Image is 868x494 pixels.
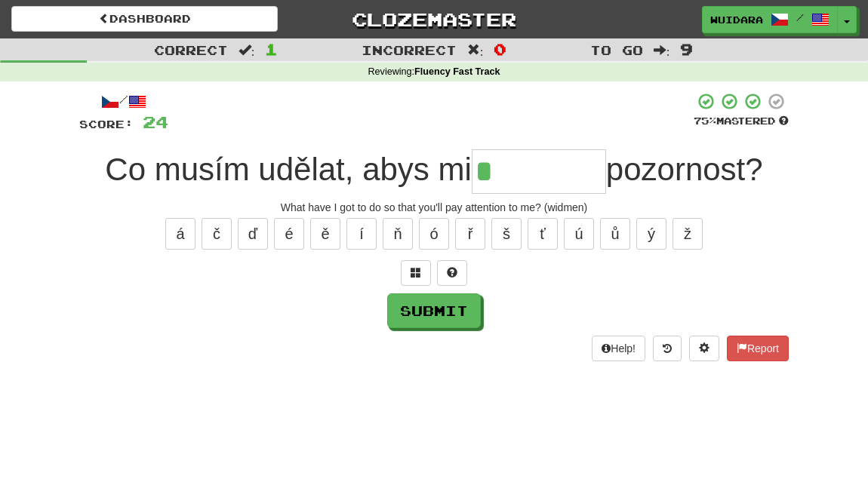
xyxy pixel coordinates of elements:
strong: Fluency Fast Track [414,66,500,77]
a: Dashboard [11,6,278,32]
button: ó [419,218,449,250]
button: š [491,218,522,250]
span: Co musím udělat, abys mi [105,152,472,187]
button: ň [383,218,413,250]
span: / [796,12,804,23]
span: Score: [79,118,134,130]
button: ú [564,218,594,250]
a: Clozemaster [300,6,567,32]
span: Wuidara [710,13,763,26]
button: Report [727,336,789,361]
div: What have I got to do so that you'll pay attention to me? (widmen) [79,200,789,215]
button: Single letter hint - you only get 1 per sentence and score half the points! alt+h [437,260,467,286]
button: Round history (alt+y) [653,336,682,361]
span: 9 [680,40,693,58]
button: ť [528,218,558,250]
button: í [346,218,377,250]
span: 1 [265,40,278,58]
button: Submit [387,293,481,328]
span: : [239,44,255,57]
a: Wuidara / [702,6,838,33]
button: Help! [592,336,645,361]
button: ď [238,218,268,250]
button: ě [310,218,340,250]
span: 24 [143,112,168,131]
button: é [274,218,304,250]
button: ů [600,218,630,250]
button: č [202,218,232,250]
span: To go [590,42,643,57]
button: á [165,218,195,250]
span: : [654,44,670,57]
button: ý [636,218,666,250]
span: 75 % [694,115,716,127]
span: : [467,44,484,57]
button: ž [673,218,703,250]
button: ř [455,218,485,250]
span: pozornost? [606,152,763,187]
div: / [79,92,168,111]
span: 0 [494,40,506,58]
button: Switch sentence to multiple choice alt+p [401,260,431,286]
div: Mastered [694,115,789,128]
span: Correct [154,42,228,57]
span: Incorrect [362,42,457,57]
